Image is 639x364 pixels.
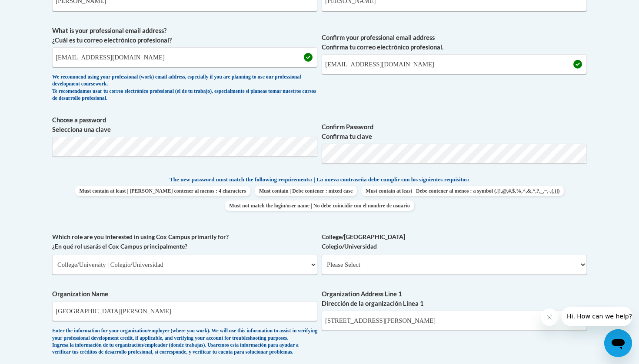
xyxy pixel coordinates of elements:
span: The new password must match the following requirements: | La nueva contraseña debe cumplir con lo... [170,176,469,184]
label: Confirm your professional email address Confirma tu correo electrónico profesional. [322,33,587,52]
span: Must contain | Debe contener : mixed case [255,186,357,196]
iframe: Close message [541,308,558,326]
label: Which role are you interested in using Cox Campus primarily for? ¿En qué rol usarás el Cox Campus... [52,232,317,251]
span: Must contain at least | [PERSON_NAME] contener al menos : 4 characters [75,186,250,196]
iframe: Message from company [562,307,632,326]
input: Metadata input [52,47,317,67]
span: Must not match the login/user name | No debe coincidir con el nombre de usuario [225,200,414,211]
label: Organization Address Line 1 Dirección de la organización Línea 1 [322,289,587,308]
label: Choose a password Selecciona una clave [52,115,317,134]
div: Enter the information for your organization/employer (where you work). We will use this informati... [52,328,317,356]
input: Required [322,54,587,74]
input: Metadata input [322,311,587,331]
label: What is your professional email address? ¿Cuál es tu correo electrónico profesional? [52,26,317,45]
label: Confirm Password Confirma tu clave [322,122,587,141]
label: College/[GEOGRAPHIC_DATA] Colegio/Universidad [322,232,587,251]
span: Must contain at least | Debe contener al menos : a symbol (.[!,@,#,$,%,^,&,*,?,_,~,-,(,)]) [361,186,564,196]
iframe: Button to launch messaging window [604,329,632,357]
div: We recommend using your professional (work) email address, especially if you are planning to use ... [52,74,317,102]
label: Organization Name [52,289,317,299]
input: Metadata input [52,301,317,321]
